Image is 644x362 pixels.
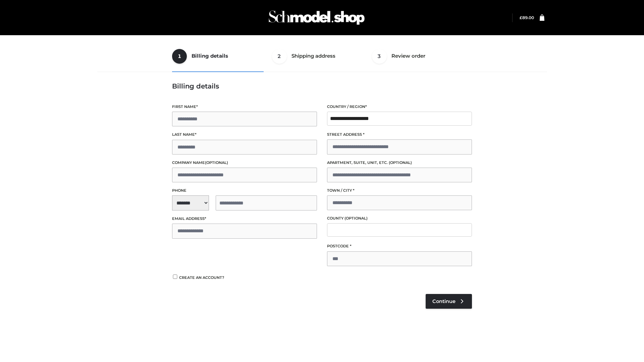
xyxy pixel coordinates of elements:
[432,298,455,304] span: Continue
[327,243,472,249] label: Postcode
[172,160,317,166] label: Company name
[266,4,367,31] img: Schmodel Admin 964
[172,82,472,90] h3: Billing details
[179,275,224,280] span: Create an account?
[327,215,472,222] label: County
[327,104,472,110] label: Country / Region
[520,15,534,20] bdi: 89.00
[327,131,472,138] label: Street address
[520,15,522,20] span: £
[172,187,317,194] label: Phone
[172,104,317,110] label: First name
[172,216,317,222] label: Email address
[344,216,368,221] span: (optional)
[327,187,472,194] label: Town / City
[327,160,472,166] label: Apartment, suite, unit, etc.
[172,275,178,279] input: Create an account?
[520,15,534,20] a: £89.00
[389,160,412,165] span: (optional)
[205,160,228,165] span: (optional)
[426,294,472,309] a: Continue
[172,131,317,138] label: Last name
